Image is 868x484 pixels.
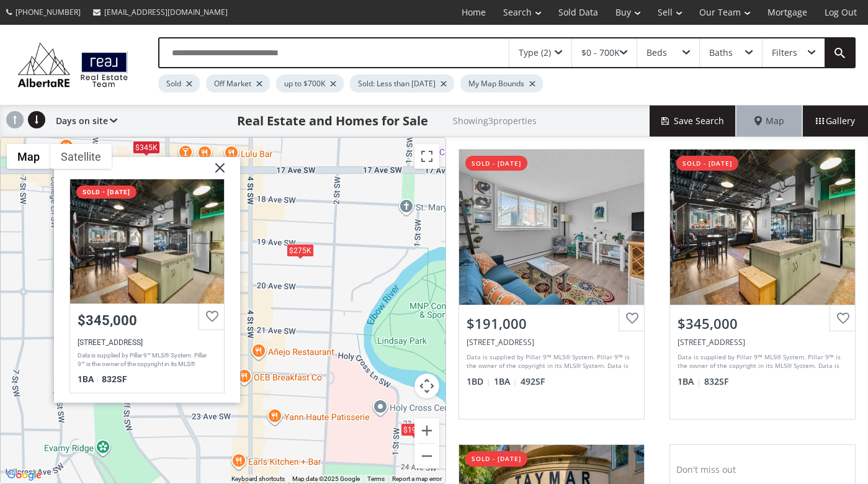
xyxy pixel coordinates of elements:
[102,374,127,383] span: 832 SF
[286,244,313,257] div: $275K
[414,374,439,398] button: Map camera controls
[206,74,270,92] div: Off Market
[350,74,454,92] div: Sold: Less than [DATE]
[78,338,217,346] div: 610 17 Avenue SW #502, Calgary, AB T2S 0B4
[69,178,225,393] a: sold - [DATE]$345,000[STREET_ADDRESS]Data is supplied by Pillar 9™ MLS® System. Pillar 9™ is the ...
[467,337,637,347] div: 117 23 Avenue SW #104, Calgary, AB T2S0H9
[414,444,439,468] button: Zoom out
[4,467,45,483] a: Open this area in Google Maps (opens a new window)
[7,144,50,169] button: Show street map
[678,337,848,347] div: 610 17 Avenue SW #502, Calgary, AB T2S 0B4
[414,144,439,169] button: Toggle fullscreen view
[467,375,491,388] span: 1 BD
[816,115,855,127] span: Gallery
[50,105,117,137] div: Days on site
[104,7,228,17] span: [EMAIL_ADDRESS][DOMAIN_NAME]
[401,423,428,436] div: $191K
[87,1,234,24] a: [EMAIL_ADDRESS][DOMAIN_NAME]
[650,105,736,137] button: Save Search
[519,48,551,57] div: Type (2)
[676,464,736,475] span: Don't miss out
[292,475,360,482] span: Map data ©2025 Google
[133,140,160,153] div: $345K
[647,48,667,57] div: Beds
[237,112,428,130] h1: Real Estate and Homes for Sale
[414,418,439,443] button: Zoom in
[754,115,784,127] span: Map
[78,374,99,383] span: 1 BA
[802,105,868,137] div: Gallery
[678,314,848,333] div: $345,000
[70,179,224,303] div: 610 17 Avenue SW #502, Calgary, AB T2S 0B4
[78,312,217,328] div: $345,000
[521,375,545,388] span: 492 SF
[50,144,112,169] button: Show satellite imagery
[446,137,657,432] a: sold - [DATE]$191,000[STREET_ADDRESS]Data is supplied by Pillar 9™ MLS® System. Pillar 9™ is the ...
[460,74,543,92] div: My Map Bounds
[4,467,45,483] img: Google
[453,116,537,125] h2: Showing 3 properties
[736,105,802,137] div: Map
[657,137,868,432] a: sold - [DATE]$345,000[STREET_ADDRESS]Data is supplied by Pillar 9™ MLS® System. Pillar 9™ is the ...
[76,185,136,198] div: sold - [DATE]
[200,156,231,187] img: x.svg
[581,48,620,57] div: $0 - 700K
[158,74,200,92] div: Sold
[709,48,733,57] div: Baths
[78,351,213,369] div: Data is supplied by Pillar 9™ MLS® System. Pillar 9™ is the owner of the copyright in its MLS® Sy...
[772,48,797,57] div: Filters
[367,475,385,482] a: Terms
[467,314,637,333] div: $191,000
[467,352,633,371] div: Data is supplied by Pillar 9™ MLS® System. Pillar 9™ is the owner of the copyright in its MLS® Sy...
[494,375,517,388] span: 1 BA
[392,475,442,482] a: Report a map error
[678,352,844,371] div: Data is supplied by Pillar 9™ MLS® System. Pillar 9™ is the owner of the copyright in its MLS® Sy...
[231,475,285,483] button: Keyboard shortcuts
[704,375,728,388] span: 832 SF
[678,375,701,388] span: 1 BA
[276,74,344,92] div: up to $700K
[12,40,133,90] img: Logo
[16,7,81,17] span: [PHONE_NUMBER]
